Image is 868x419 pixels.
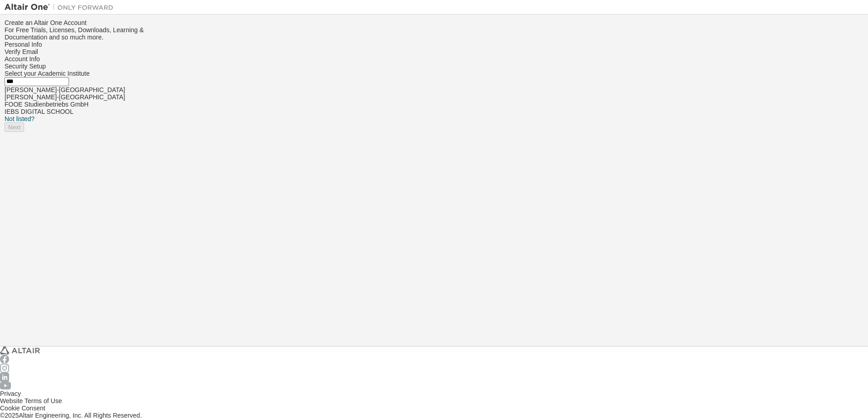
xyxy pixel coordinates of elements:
[5,86,863,93] div: [PERSON_NAME]-[GEOGRAPHIC_DATA]
[5,3,118,12] img: Altair One
[5,26,863,41] div: For Free Trials, Licenses, Downloads, Learning & Documentation and so much more.
[5,19,863,26] div: Create an Altair One Account
[5,63,863,70] div: Security Setup
[5,122,863,132] div: You need to select your Academic Institute to continue
[5,48,863,55] div: Verify Email
[5,115,35,122] a: Not listed?
[5,70,863,77] div: Select your Academic Institute
[5,101,89,108] span: FOOE Studienbetriebs GmbH
[5,41,863,48] div: Personal Info
[5,55,863,63] div: Account Info
[5,108,74,115] span: IEBS DIGITAL SCHOOL
[5,93,125,101] span: [PERSON_NAME]-[GEOGRAPHIC_DATA]
[5,122,24,132] button: Next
